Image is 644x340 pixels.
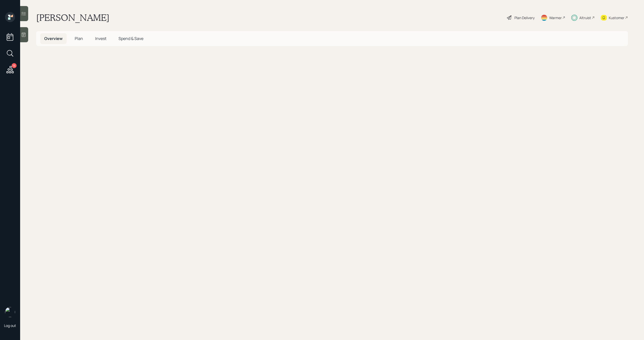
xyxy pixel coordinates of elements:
div: Altruist [579,15,591,20]
span: Plan [75,36,83,41]
div: Plan Delivery [514,15,535,20]
div: Log out [4,323,16,328]
div: Kustomer [609,15,624,20]
img: michael-russo-headshot.png [5,307,15,317]
div: 15 [12,63,17,68]
span: Overview [44,36,63,41]
span: Spend & Save [118,36,143,41]
span: Invest [95,36,106,41]
h1: [PERSON_NAME] [36,12,109,23]
div: Warmer [549,15,562,20]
